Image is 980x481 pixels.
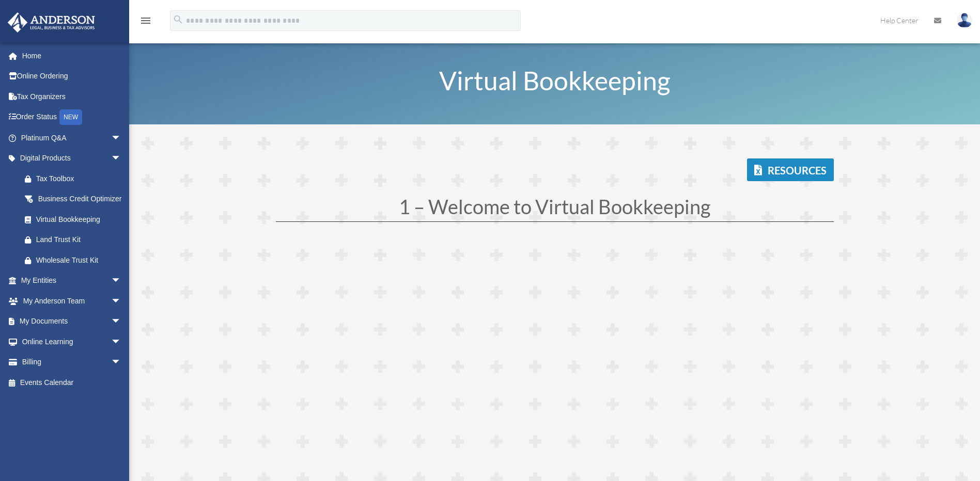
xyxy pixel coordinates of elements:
img: User Pic [957,13,972,28]
h1: 1 – Welcome to Virtual Bookkeeping [276,197,834,221]
span: Virtual Bookkeeping [439,65,671,96]
a: Tax Toolbox [14,168,137,189]
span: arrow_drop_down [111,311,132,332]
a: Events Calendar [7,372,137,393]
a: My Anderson Teamarrow_drop_down [7,291,137,311]
div: Land Trust Kit [36,233,124,246]
a: Online Ordering [7,66,137,87]
a: Order StatusNEW [7,107,137,128]
a: Online Learningarrow_drop_down [7,331,137,352]
span: arrow_drop_down [111,331,132,352]
a: Business Credit Optimizer [14,189,137,210]
div: Virtual Bookkeeping [36,213,119,226]
div: Business Credit Optimizer [36,193,124,205]
div: NEW [59,109,82,125]
img: Anderson Advisors Platinum Portal [5,12,98,33]
span: arrow_drop_down [111,291,132,312]
span: arrow_drop_down [111,352,132,373]
a: My Documentsarrow_drop_down [7,311,137,332]
a: Platinum Q&Aarrow_drop_down [7,127,137,148]
span: arrow_drop_down [111,270,132,292]
a: Billingarrow_drop_down [7,352,137,373]
a: Land Trust Kit [14,230,137,250]
span: arrow_drop_down [111,127,132,149]
a: menu [139,18,152,27]
i: menu [139,14,152,27]
a: My Entitiesarrow_drop_down [7,270,137,291]
a: Wholesale Trust Kit [14,250,137,270]
i: search [173,14,184,25]
a: Digital Productsarrow_drop_down [7,148,137,169]
a: Home [7,45,137,66]
span: arrow_drop_down [111,148,132,169]
div: Tax Toolbox [36,172,124,185]
a: Virtual Bookkeeping [14,209,132,230]
a: Resources [747,158,834,181]
a: Tax Organizers [7,86,137,107]
div: Wholesale Trust Kit [36,254,124,267]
